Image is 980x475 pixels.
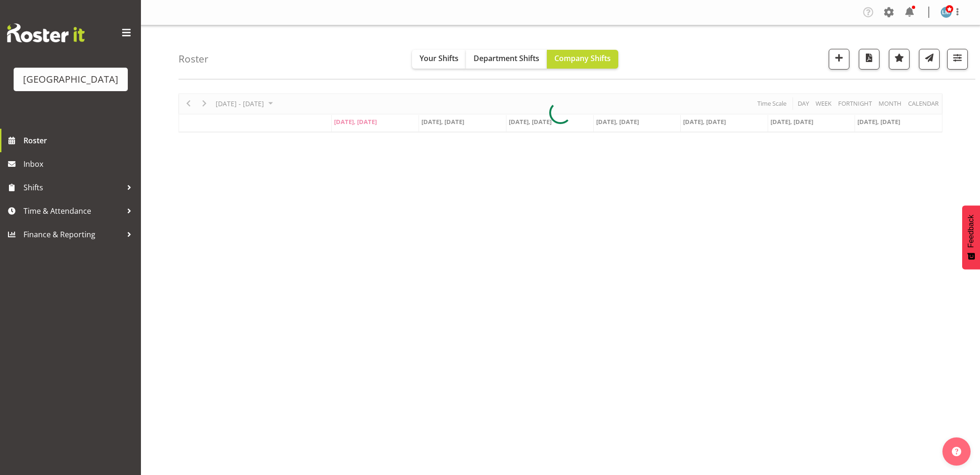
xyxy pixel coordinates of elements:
span: Department Shifts [474,53,539,63]
span: Shifts [23,180,122,195]
img: lesley-mckenzie127.jpg [941,7,952,18]
button: Feedback - Show survey [962,205,980,269]
button: Filter Shifts [947,49,968,70]
div: [GEOGRAPHIC_DATA] [23,72,118,86]
button: Department Shifts [466,50,547,69]
button: Add a new shift [829,49,849,70]
button: Company Shifts [547,50,618,69]
span: Your Shifts [420,53,459,63]
img: Rosterit website logo [7,23,85,42]
span: Roster [23,133,136,148]
span: Finance & Reporting [23,227,122,241]
img: help-xxl-2.png [952,447,961,456]
h4: Roster [179,54,209,64]
button: Highlight an important date within the roster. [889,49,910,70]
button: Your Shifts [412,50,466,69]
span: Time & Attendance [23,204,122,218]
span: Feedback [967,215,975,248]
button: Download a PDF of the roster according to the set date range. [859,49,879,70]
span: Inbox [23,157,136,171]
span: Company Shifts [554,53,611,63]
button: Send a list of all shifts for the selected filtered period to all rostered employees. [919,49,940,70]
